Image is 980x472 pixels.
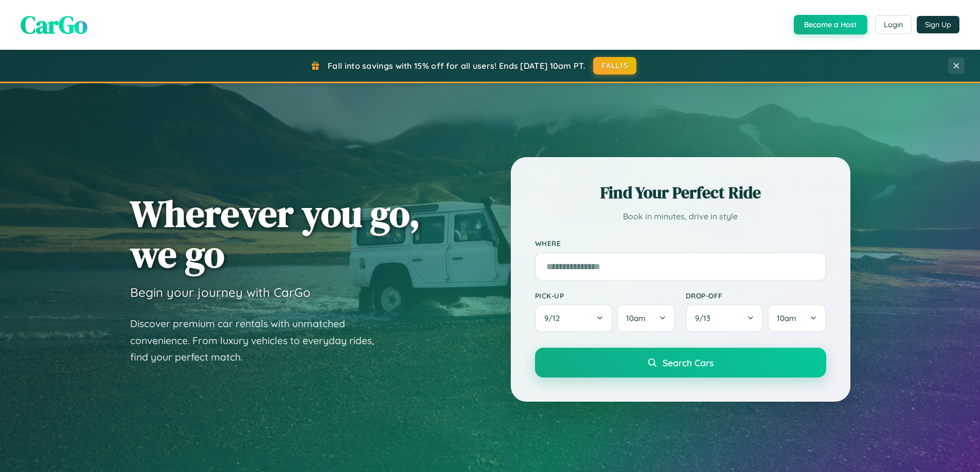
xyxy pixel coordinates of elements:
[794,15,867,34] button: Become a Host
[21,8,87,42] span: CarGo
[777,313,796,323] span: 10am
[663,357,714,368] span: Search Cars
[535,181,826,204] h2: Find Your Perfect Ride
[544,313,565,323] span: 9 / 12
[875,15,912,34] button: Login
[593,57,636,74] button: FALL15
[535,291,675,300] label: Pick-up
[768,304,826,332] button: 10am
[686,304,764,332] button: 9/13
[617,304,675,332] button: 10am
[328,61,585,71] span: Fall into savings with 15% off for all users! Ends [DATE] 10am PT.
[535,209,826,224] p: Book in minutes, drive in style
[535,348,826,377] button: Search Cars
[917,16,959,33] button: Sign Up
[695,313,716,323] span: 9 / 13
[130,285,311,300] h3: Begin your journey with CarGo
[535,239,826,248] label: Where
[130,193,420,274] h1: Wherever you go, we go
[626,313,646,323] span: 10am
[686,291,826,300] label: Drop-off
[130,315,387,366] p: Discover premium car rentals with unmatched convenience. From luxury vehicles to everyday rides, ...
[535,304,613,332] button: 9/12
